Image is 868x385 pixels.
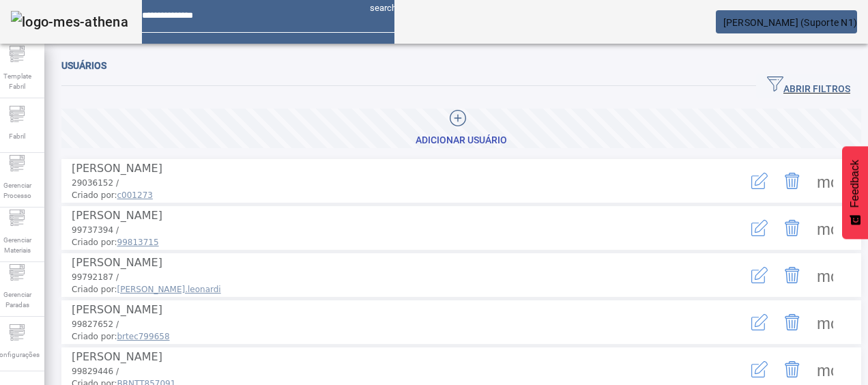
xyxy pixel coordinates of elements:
[72,178,119,188] span: 29036152 /
[809,165,841,197] button: Mais
[416,134,507,147] div: Adicionar Usuário
[756,74,861,98] button: ABRIR FILTROS
[776,259,809,291] button: Delete
[776,165,809,197] button: Delete
[842,146,868,239] button: Feedback - Mostrar pesquisa
[849,160,861,208] span: Feedback
[72,303,162,316] span: [PERSON_NAME]
[809,212,841,244] button: Mais
[117,285,221,294] span: [PERSON_NAME].leonardi
[72,162,162,175] span: [PERSON_NAME]
[72,209,162,222] span: [PERSON_NAME]
[767,76,850,96] span: ABRIR FILTROS
[723,17,858,28] span: [PERSON_NAME] (Suporte N1)
[776,306,809,339] button: Delete
[72,319,119,329] span: 99827652 /
[61,109,861,148] button: Adicionar Usuário
[72,272,119,282] span: 99792187 /
[809,306,841,339] button: Mais
[61,60,106,71] span: Usuários
[72,330,727,343] span: Criado por:
[72,283,727,296] span: Criado por:
[117,190,153,200] span: c001273
[809,259,841,291] button: Mais
[117,332,170,341] span: brtec799658
[72,236,727,248] span: Criado por:
[776,212,809,244] button: Delete
[72,256,162,269] span: [PERSON_NAME]
[72,367,119,376] span: 99829446 /
[117,238,159,247] span: 99813715
[72,225,119,235] span: 99737394 /
[72,189,727,201] span: Criado por:
[11,11,128,33] img: logo-mes-athena
[72,350,162,363] span: [PERSON_NAME]
[5,127,29,145] span: Fabril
